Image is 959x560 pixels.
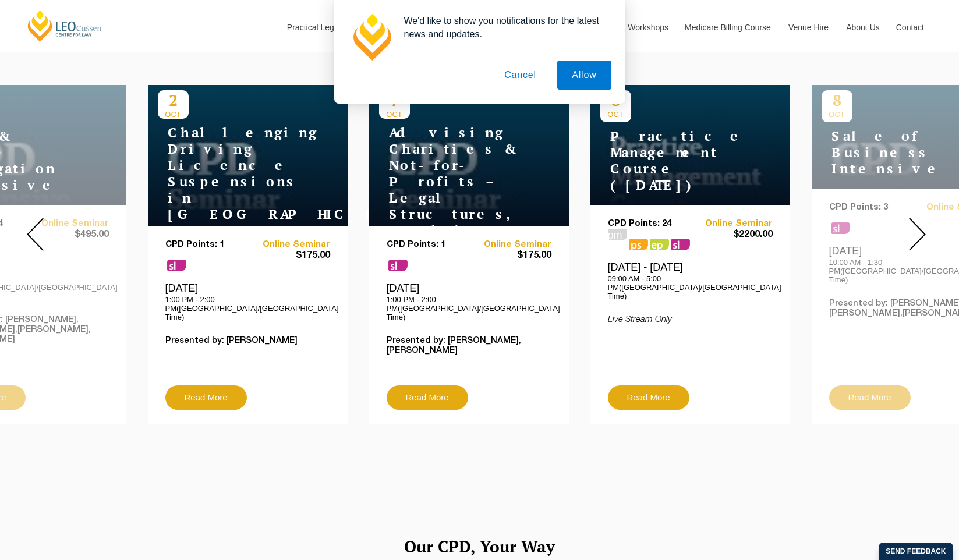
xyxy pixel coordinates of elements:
[165,385,247,410] a: Read More
[395,14,611,41] div: We'd like to show you notifications for the latest news and updates.
[490,61,551,90] button: Cancel
[600,128,746,193] h4: Practice Management Course ([DATE])
[387,336,551,356] p: Presented by: [PERSON_NAME],[PERSON_NAME]
[165,336,330,346] p: Presented by: [PERSON_NAME]
[671,239,690,250] span: sl
[469,240,551,250] a: Online Seminar
[608,229,627,240] span: pm
[165,295,330,321] p: 1:00 PM - 2:00 PM([GEOGRAPHIC_DATA]/[GEOGRAPHIC_DATA] Time)
[165,282,330,321] div: [DATE]
[608,385,689,410] a: Read More
[650,239,669,250] span: ps
[388,260,408,271] span: sl
[608,274,773,300] p: 09:00 AM - 5:00 PM([GEOGRAPHIC_DATA]/[GEOGRAPHIC_DATA] Time)
[690,219,773,229] a: Online Seminar
[387,385,468,410] a: Read More
[387,282,551,321] div: [DATE]
[469,250,551,262] span: $175.00
[379,110,410,119] span: OCT
[608,261,773,300] div: [DATE] - [DATE]
[158,110,189,119] span: OCT
[600,110,631,119] span: OCT
[608,315,773,325] p: Live Stream Only
[387,240,469,250] p: CPD Points: 1
[167,260,186,271] span: sl
[165,240,248,250] p: CPD Points: 1
[629,239,648,250] span: ps
[379,125,525,271] h4: Advising Charities & Not-for-Profits – Legal Structures, Compliance & Risk Management
[158,125,303,222] h4: Challenging Driving Licence Suspensions in [GEOGRAPHIC_DATA]
[557,61,611,90] button: Allow
[690,229,773,241] span: $2200.00
[247,250,330,262] span: $175.00
[387,295,551,321] p: 1:00 PM - 2:00 PM([GEOGRAPHIC_DATA]/[GEOGRAPHIC_DATA] Time)
[608,219,691,229] p: CPD Points: 24
[27,218,44,251] img: Prev
[909,218,926,251] img: Next
[247,240,330,250] a: Online Seminar
[348,14,395,61] img: notification icon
